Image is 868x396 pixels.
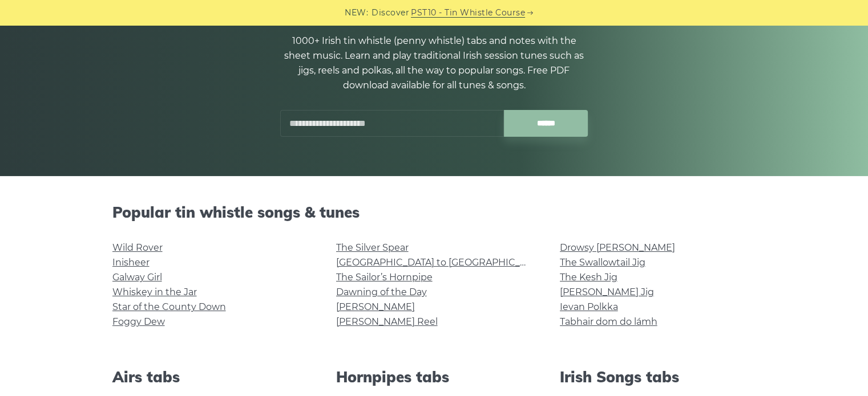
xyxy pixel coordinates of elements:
[336,272,433,283] a: The Sailor’s Hornpipe
[112,368,309,386] h2: Airs tabs
[112,257,150,268] a: Inisheer
[336,242,409,253] a: The Silver Spear
[336,301,415,312] a: [PERSON_NAME]
[560,301,618,312] a: Ievan Polkka
[336,316,438,327] a: [PERSON_NAME] Reel
[411,6,525,19] a: PST10 - Tin Whistle Course
[112,203,756,221] h2: Popular tin whistle songs & tunes
[112,316,165,327] a: Foggy Dew
[112,287,197,297] a: Whiskey in the Jar
[336,257,547,268] a: [GEOGRAPHIC_DATA] to [GEOGRAPHIC_DATA]
[560,272,617,283] a: The Kesh Jig
[112,242,163,253] a: Wild Rover
[560,316,657,327] a: Tabhair dom do lámh
[336,368,532,386] h2: Hornpipes tabs
[345,6,368,19] span: NEW:
[560,287,654,297] a: [PERSON_NAME] Jig
[560,242,675,253] a: Drowsy [PERSON_NAME]
[372,6,409,19] span: Discover
[280,34,588,93] p: 1000+ Irish tin whistle (penny whistle) tabs and notes with the sheet music. Learn and play tradi...
[560,368,756,386] h2: Irish Songs tabs
[112,272,162,283] a: Galway Girl
[336,287,427,297] a: Dawning of the Day
[560,257,645,268] a: The Swallowtail Jig
[112,301,226,312] a: Star of the County Down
